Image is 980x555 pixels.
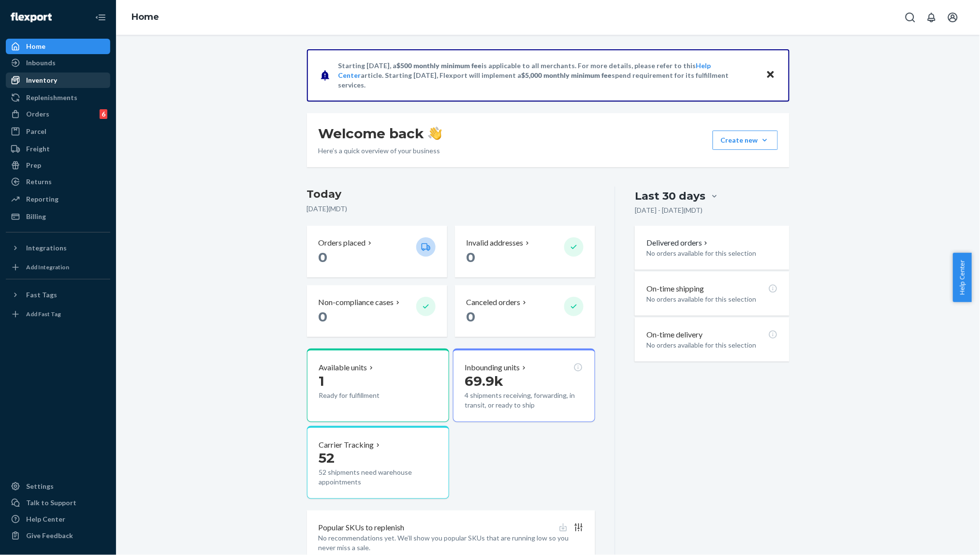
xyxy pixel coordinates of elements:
[307,285,447,337] button: Non-compliance cases 0
[6,158,110,173] a: Prep
[6,479,110,494] a: Settings
[646,237,710,248] button: Delivered orders
[319,362,367,373] p: Available units
[26,243,67,253] div: Integrations
[6,73,110,88] a: Inventory
[6,174,110,190] a: Returns
[124,3,167,31] ol: breadcrumbs
[467,297,521,308] p: Canceled orders
[6,55,110,71] a: Inbounds
[26,212,46,221] div: Billing
[26,144,50,154] div: Freight
[26,531,73,540] div: Give Feedback
[465,391,583,410] p: 4 shipments receiving, forwarding, in transit, or ready to ship
[26,93,77,102] div: Replenishments
[467,237,524,248] p: Invalid addresses
[338,61,757,90] p: Starting [DATE], a is applicable to all merchants. For more details, please refer to this article...
[6,240,110,256] button: Integrations
[26,42,45,51] div: Home
[26,310,61,318] div: Add Fast Tag
[26,263,69,271] div: Add Integration
[467,308,476,325] span: 0
[455,285,595,337] button: Canceled orders 0
[713,131,778,150] button: Create new
[6,260,110,275] a: Add Integration
[319,522,405,533] p: Popular SKUs to replenish
[6,209,110,224] a: Billing
[6,90,110,105] a: Replenishments
[455,226,595,277] button: Invalid addresses 0
[319,249,328,265] span: 0
[26,498,76,508] div: Talk to Support
[467,249,476,265] span: 0
[953,253,972,302] button: Help Center
[6,307,110,322] a: Add Fast Tag
[6,141,110,157] a: Freight
[319,467,437,487] p: 52 shipments need warehouse appointments
[6,39,110,54] a: Home
[6,511,110,527] a: Help Center
[453,349,595,422] button: Inbounding units69.9k4 shipments receiving, forwarding, in transit, or ready to ship
[635,205,702,215] p: [DATE] - [DATE] ( MDT )
[11,13,52,22] img: Flexport logo
[646,340,777,350] p: No orders available for this selection
[307,187,596,202] h3: Today
[319,308,328,325] span: 0
[319,237,366,248] p: Orders placed
[34,7,54,15] span: Chat
[397,61,482,70] span: $500 monthly minimum fee
[307,426,449,499] button: Carrier Tracking5252 shipments need warehouse appointments
[319,439,374,451] p: Carrier Tracking
[26,290,57,300] div: Fast Tags
[307,349,449,422] button: Available units1Ready for fulfillment
[922,8,941,27] button: Open notifications
[26,482,54,491] div: Settings
[635,189,705,204] div: Last 30 days
[319,450,335,466] span: 52
[465,373,504,389] span: 69.9k
[6,106,110,122] a: Orders6
[646,248,777,258] p: No orders available for this selection
[100,109,107,119] div: 6
[26,514,65,524] div: Help Center
[764,68,777,82] button: Close
[132,12,159,22] a: Home
[6,124,110,139] a: Parcel
[26,127,46,136] div: Parcel
[319,297,394,308] p: Non-compliance cases
[91,8,110,27] button: Close Navigation
[319,533,584,553] p: No recommendations yet. We’ll show you popular SKUs that are running low so you never miss a sale.
[319,373,325,389] span: 1
[901,8,920,27] button: Open Search Box
[943,8,963,27] button: Open account menu
[319,146,442,156] p: Here’s a quick overview of your business
[6,191,110,207] a: Reporting
[465,362,520,373] p: Inbounding units
[646,283,704,294] p: On-time shipping
[26,58,56,68] div: Inbounds
[522,71,612,79] span: $5,000 monthly minimum fee
[428,127,442,140] img: hand-wave emoji
[6,495,110,511] button: Talk to Support
[6,287,110,303] button: Fast Tags
[26,109,49,119] div: Orders
[319,125,442,142] h1: Welcome back
[646,329,702,340] p: On-time delivery
[26,177,52,187] div: Returns
[307,226,447,277] button: Orders placed 0
[26,161,41,170] div: Prep
[307,204,596,214] p: [DATE] ( MDT )
[26,75,57,85] div: Inventory
[646,294,777,304] p: No orders available for this selection
[6,528,110,543] button: Give Feedback
[26,194,59,204] div: Reporting
[319,391,409,400] p: Ready for fulfillment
